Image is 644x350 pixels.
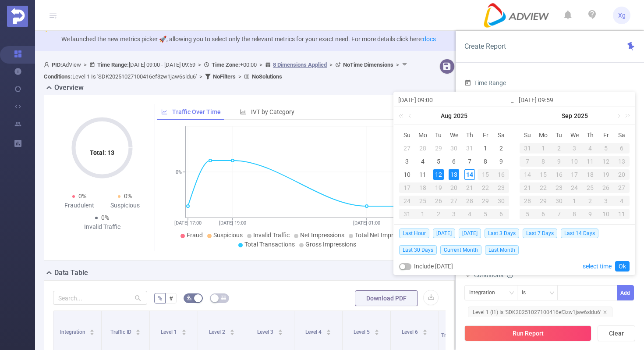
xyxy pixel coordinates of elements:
[567,143,583,154] div: 3
[327,61,335,68] span: >
[551,129,567,142] th: Tue
[535,142,551,155] td: September 1, 2025
[493,181,509,194] td: August 23, 2025
[300,232,344,239] span: Net Impressions
[618,7,626,24] span: Xg
[90,149,114,156] tspan: Total: 13
[519,95,630,105] input: End date
[449,156,459,167] div: 6
[567,182,583,193] div: 24
[598,131,614,139] span: Fr
[431,207,446,221] td: September 2, 2025
[567,131,583,139] span: We
[493,131,509,139] span: Sa
[520,155,535,168] td: September 7, 2025
[431,181,446,194] td: August 19, 2025
[598,181,614,194] td: September 26, 2025
[355,290,418,306] button: Download PDF
[462,209,478,219] div: 4
[399,131,415,139] span: Su
[462,207,478,221] td: September 4, 2025
[551,182,567,193] div: 23
[464,42,506,50] span: Create Report
[244,241,295,248] span: Total Transactions
[535,131,551,139] span: Mo
[535,155,551,168] td: September 8, 2025
[402,169,412,180] div: 10
[551,196,567,206] div: 30
[551,181,567,194] td: September 23, 2025
[7,6,28,27] img: Protected Media
[551,168,567,181] td: September 16, 2025
[172,108,221,115] span: Traffic Over Time
[551,207,567,221] td: October 7, 2025
[397,107,408,125] a: Last year (Control + left)
[422,328,427,331] i: icon: caret-up
[423,36,436,43] a: docs
[415,194,431,207] td: August 25, 2025
[478,207,493,221] td: September 5, 2025
[399,207,415,221] td: August 31, 2025
[496,156,506,167] div: 9
[535,181,551,194] td: September 22, 2025
[161,109,167,115] i: icon: line-chart
[535,168,551,181] td: September 15, 2025
[187,295,192,300] i: icon: bg-colors
[520,181,535,194] td: September 21, 2025
[102,201,148,210] div: Suspicious
[446,131,462,139] span: We
[582,209,598,219] div: 9
[415,168,431,181] td: August 11, 2025
[520,182,535,193] div: 21
[415,155,431,168] td: August 4, 2025
[478,168,493,181] td: August 15, 2025
[54,268,88,278] h2: Data Table
[478,194,493,207] td: August 29, 2025
[582,196,598,206] div: 2
[551,209,567,219] div: 7
[52,61,62,68] b: PID:
[493,209,509,219] div: 6
[464,143,475,154] div: 31
[474,271,513,279] span: Conditions
[415,131,431,139] span: Mo
[415,129,431,142] th: Mon
[573,107,589,125] a: 2025
[446,207,462,221] td: September 3, 2025
[431,196,446,206] div: 26
[79,222,125,232] div: Invalid Traffic
[582,156,598,167] div: 11
[567,196,583,206] div: 1
[598,325,635,341] button: Clear
[478,131,493,139] span: Fr
[273,61,327,68] u: 8 Dimensions Applied
[446,129,462,142] th: Wed
[176,169,182,175] tspan: 0%
[468,307,612,318] span: Level 1 (l1) Is 'SDK20251027100416ef3zw1jaw6sldu6'
[614,196,630,206] div: 4
[431,142,446,155] td: July 29, 2025
[399,196,415,206] div: 24
[480,143,491,154] div: 1
[493,196,509,206] div: 30
[614,181,630,194] td: September 27, 2025
[523,229,557,238] span: Last 7 Days
[582,143,598,154] div: 4
[431,129,446,142] th: Tue
[433,229,455,238] span: [DATE]
[480,156,491,167] div: 8
[407,107,414,125] a: Previous month (PageUp)
[44,62,52,68] i: icon: user
[462,194,478,207] td: August 28, 2025
[583,258,612,275] a: select time
[449,143,459,154] div: 30
[433,156,444,167] div: 5
[78,193,86,200] span: 0%
[399,142,415,155] td: July 27, 2025
[355,232,414,239] span: Total Net Impressions
[464,325,591,341] button: Run Report
[326,328,331,331] i: icon: caret-up
[567,209,583,219] div: 8
[101,214,109,221] span: 0%
[174,220,202,226] tspan: [DATE] 17:00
